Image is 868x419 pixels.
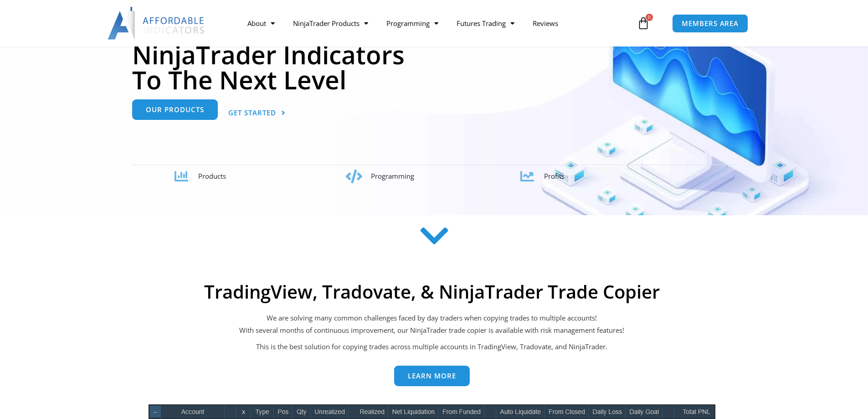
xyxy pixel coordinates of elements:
[228,103,286,124] a: Get Started
[108,7,205,40] img: LogoAI | Affordable Indicators – NinjaTrader
[140,341,724,353] p: This is the best solution for copying trades across multiple accounts in TradingView, Tradovate, ...
[377,13,447,34] a: Programming
[228,109,276,116] span: Get Started
[146,106,204,113] span: Our Products
[672,14,748,33] a: MEMBERS AREA
[394,366,470,386] a: Learn more
[198,171,226,181] span: Products
[447,13,524,34] a: Futures Trading
[140,312,724,337] p: We are solving many common challenges faced by day traders when copying trades to multiple accoun...
[682,20,739,27] span: MEMBERS AREA
[238,13,284,34] a: About
[132,99,218,120] a: Our Products
[238,13,635,34] nav: Menu
[371,171,414,181] span: Programming
[140,281,724,303] h2: TradingView, Tradovate, & NinjaTrader Trade Copier
[408,372,456,379] span: Learn more
[623,10,663,36] a: 0
[544,171,565,181] span: Profits
[524,13,567,34] a: Reviews
[284,13,377,34] a: NinjaTrader Products
[132,42,736,92] h1: NinjaTrader Indicators To The Next Level
[646,14,653,21] span: 0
